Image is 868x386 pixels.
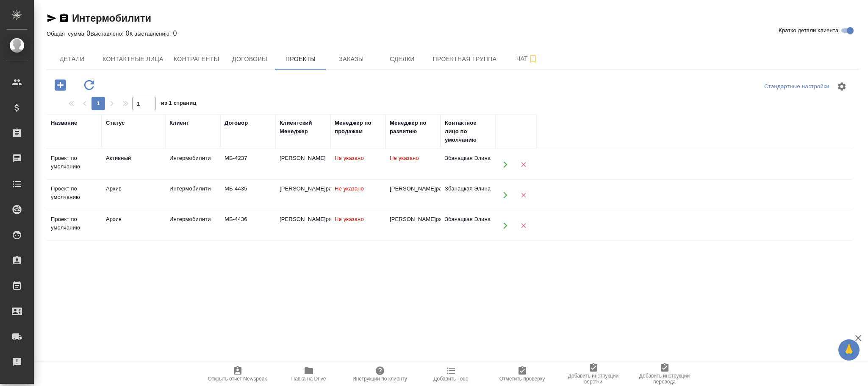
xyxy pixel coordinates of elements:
div: Интермобилити [169,154,216,162]
div: [PERSON_NAME]pavlova [280,215,326,224]
div: [PERSON_NAME] [280,154,326,162]
button: Добавить проект [49,76,72,94]
span: Сделки [382,54,422,64]
button: Удалить [515,186,532,204]
button: Скопировать ссылку для ЯМессенджера [47,13,57,23]
div: Менеджер по продажам [335,119,381,136]
button: Добавить Todo [416,362,487,386]
span: Настроить таблицу [832,76,852,97]
svg: Подписаться [528,54,538,64]
p: К выставлению: [130,31,173,37]
span: Добавить инструкции перевода [634,373,695,385]
span: из 1 страниц [161,98,197,110]
span: Чат [507,53,547,64]
div: Архив [106,185,161,193]
div: Активный [106,154,161,162]
span: Открыть отчет Newspeak [208,376,267,382]
div: Менеджер по развитию [390,119,436,136]
span: 🙏 [842,341,856,359]
div: 0 0 0 [47,28,859,39]
a: Интермобилити [72,12,151,24]
button: Обновить данные [78,76,101,94]
button: Удалить [515,156,532,173]
span: Папка на Drive [291,376,326,382]
span: Кратко детали клиента [779,26,838,35]
div: Збанацкая Элина [445,215,491,224]
p: Общая сумма [47,31,86,37]
div: Проект по умолчанию [51,185,97,201]
div: [PERSON_NAME]pavlova [390,215,436,224]
div: [PERSON_NAME]pavlova [390,185,436,193]
span: Проектная группа [433,54,496,64]
div: Архив [106,215,161,224]
span: Контрагенты [174,54,219,64]
button: Инструкции по клиенту [344,362,416,386]
span: Не указано [335,155,364,161]
span: Проекты [280,54,321,64]
span: Отметить проверку [499,376,545,382]
span: Контактные лица [103,54,164,64]
button: Отметить проверку [487,362,558,386]
div: [PERSON_NAME]pavlova [280,185,326,193]
div: Договор [225,119,248,127]
span: Добавить инструкции верстки [563,373,624,385]
div: Проект по умолчанию [51,215,97,232]
div: МБ-4436 [225,215,271,224]
span: Детали [52,54,92,64]
div: split button [762,80,832,93]
span: Не указано [335,185,364,192]
div: Интермобилити [169,185,216,193]
button: Открыть [496,217,514,234]
span: Добавить Todo [433,376,468,382]
div: Клиентский Менеджер [280,119,326,136]
div: МБ-4237 [225,154,271,162]
button: Добавить инструкции верстки [558,362,629,386]
div: Статус [106,119,125,127]
span: Договоры [229,54,270,64]
span: Не указано [390,155,419,161]
div: Контактное лицо по умолчанию [445,119,491,144]
button: Открыть [496,186,514,204]
div: Збанацкая Элина [445,154,491,162]
button: Добавить инструкции перевода [629,362,700,386]
button: 🙏 [838,339,860,361]
div: Збанацкая Элина [445,185,491,193]
button: Скопировать ссылку [59,13,69,23]
span: Заказы [331,54,372,64]
div: Интермобилити [169,215,216,224]
span: Инструкции по клиенту [352,376,407,382]
p: Выставлено: [90,31,125,37]
button: Открыть отчет Newspeak [202,362,273,386]
div: Проект по умолчанию [51,154,97,171]
div: Название [51,119,77,127]
div: МБ-4435 [225,185,271,193]
div: Клиент [169,119,189,127]
button: Удалить [515,217,532,234]
button: Открыть [496,156,514,173]
span: Не указано [335,216,364,222]
button: Папка на Drive [273,362,344,386]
